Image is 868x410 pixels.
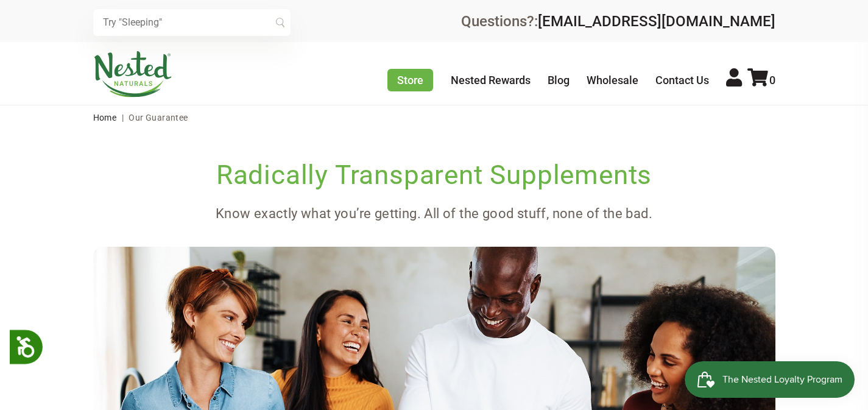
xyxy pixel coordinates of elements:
[685,361,856,398] iframe: Button to open loyalty program pop-up
[451,74,531,87] a: Nested Rewards
[587,74,638,87] a: Wholesale
[93,157,775,193] h1: Radically Transparent Supplements
[461,14,775,29] div: Questions?:
[548,74,570,87] a: Blog
[93,51,172,97] img: Nested Naturals
[119,113,127,122] span: |
[655,74,709,87] a: Contact Us
[93,203,775,225] p: Know exactly what you’re getting. All of the good stuff, none of the bad.
[93,9,291,36] input: Try "Sleeping"
[129,113,188,122] span: Our Guarantee
[93,105,775,130] nav: breadcrumbs
[93,113,117,122] a: Home
[538,13,775,30] a: [EMAIL_ADDRESS][DOMAIN_NAME]
[747,74,775,87] a: 0
[387,69,433,91] a: Store
[769,74,775,87] span: 0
